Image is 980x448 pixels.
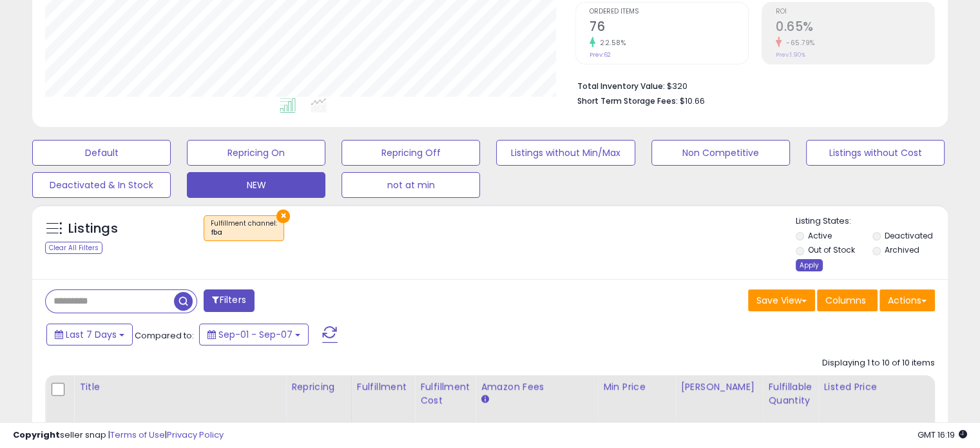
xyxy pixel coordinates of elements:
[32,140,171,166] button: Default
[680,380,757,394] div: [PERSON_NAME]
[577,95,678,106] b: Short Term Storage Fees:
[110,429,165,441] a: Terms of Use
[291,380,346,394] div: Repricing
[806,140,945,166] button: Listings without Cost
[776,19,934,37] h2: 0.65%
[481,380,592,394] div: Amazon Fees
[79,380,280,394] div: Title
[341,172,480,198] button: not at min
[603,380,669,394] div: Min Price
[357,380,409,394] div: Fulfillment
[879,289,935,311] button: Actions
[187,140,325,166] button: Repricing On
[211,228,277,237] div: fba
[595,38,626,48] small: 22.58%
[808,230,832,241] label: Active
[211,219,277,238] span: Fulfillment channel :
[776,8,934,15] span: ROI
[590,19,748,37] h2: 76
[884,230,932,241] label: Deactivated
[167,429,224,441] a: Privacy Policy
[68,220,118,238] h5: Listings
[276,209,290,223] button: ×
[187,172,325,198] button: NEW
[341,140,480,166] button: Repricing Off
[796,259,823,271] div: Apply
[577,77,925,93] li: $320
[590,51,611,59] small: Prev: 62
[496,140,635,166] button: Listings without Min/Max
[817,289,878,311] button: Columns
[748,289,815,311] button: Save View
[32,172,171,198] button: Deactivated & In Stock
[590,8,748,15] span: Ordered Items
[481,394,488,405] small: Amazon Fees.
[918,429,967,441] span: 2025-09-15 16:19 GMT
[808,244,855,255] label: Out of Stock
[822,357,935,369] div: Displaying 1 to 10 of 10 items
[420,380,470,407] div: Fulfillment Cost
[13,429,60,441] strong: Copyright
[204,289,254,312] button: Filters
[823,380,935,394] div: Listed Price
[218,328,293,341] span: Sep-01 - Sep-07
[825,294,866,307] span: Columns
[796,215,948,228] p: Listing States:
[776,51,805,59] small: Prev: 1.90%
[884,244,919,255] label: Archived
[680,95,705,107] span: $10.66
[45,242,102,254] div: Clear All Filters
[577,81,665,92] b: Total Inventory Value:
[768,380,812,407] div: Fulfillable Quantity
[199,324,309,346] button: Sep-01 - Sep-07
[13,429,224,442] div: seller snap | |
[135,329,194,342] span: Compared to:
[651,140,790,166] button: Non Competitive
[782,38,815,48] small: -65.79%
[66,328,117,341] span: Last 7 Days
[46,324,133,346] button: Last 7 Days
